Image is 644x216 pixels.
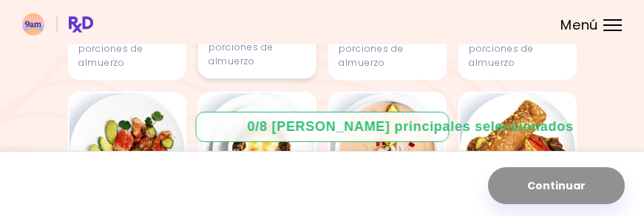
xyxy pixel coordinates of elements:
div: 30 min | 2 cena + 2 porciones de almuerzo [339,27,436,70]
span: Menú [560,18,598,32]
button: Continuar [488,167,625,204]
div: 35 min | 2 cena + 2 porciones de almuerzo [469,27,566,70]
div: 30 min | 2 cena + 2 porciones de almuerzo [78,27,176,70]
div: 0 / 8 [PERSON_NAME] principales seleccionados [248,118,397,136]
img: RxDiet [22,13,93,36]
div: 45 min | 2 cena + 2 porciones de almuerzo [209,25,306,68]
